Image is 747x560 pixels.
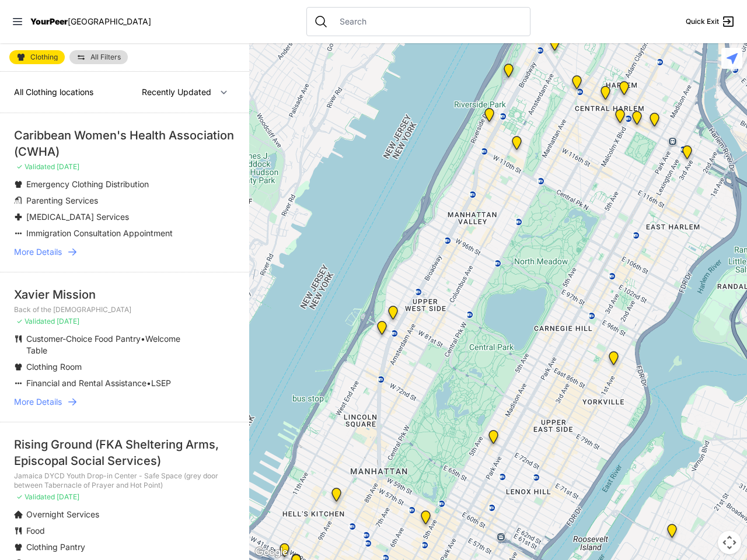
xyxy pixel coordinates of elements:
[14,127,235,160] div: Caribbean Women's Health Association (CWHA)
[686,15,735,29] a: Quick Exit
[501,64,516,82] div: Manhattan
[146,378,151,388] span: •
[69,50,128,64] a: All Filters
[16,162,55,171] span: ✓ Validated
[617,81,631,100] div: Manhattan
[26,228,173,238] span: Immigration Consultation Appointment
[26,212,129,222] span: [MEDICAL_DATA] Services
[718,531,741,554] button: Map camera controls
[598,86,613,104] div: Uptown/Harlem DYCD Youth Drop-in Center
[90,54,121,61] span: All Filters
[57,492,79,501] span: [DATE]
[329,488,344,506] div: 9th Avenue Drop-in Center
[16,317,55,325] span: ✓ Validated
[665,524,679,542] div: Fancy Thrift Shop
[57,317,79,325] span: [DATE]
[647,113,662,131] div: East Harlem
[9,50,65,64] a: Clothing
[509,136,524,155] div: The Cathedral Church of St. John the Divine
[606,351,621,370] div: Avenue Church
[26,195,98,205] span: Parenting Services
[680,145,694,164] div: Main Location
[26,542,85,552] span: Clothing Pantry
[14,305,235,314] p: Back of the [DEMOGRAPHIC_DATA]
[630,111,644,129] div: Manhattan
[57,162,79,171] span: [DATE]
[14,396,62,408] span: More Details
[486,430,501,449] div: Manhattan
[686,17,719,26] span: Quick Exit
[30,16,68,26] span: YourPeer
[14,246,235,258] a: More Details
[252,545,291,560] img: Google
[26,509,99,519] span: Overnight Services
[30,54,58,61] span: Clothing
[570,75,584,94] div: The PILLARS – Holistic Recovery Support
[14,396,235,408] a: More Details
[14,286,235,303] div: Xavier Mission
[333,16,523,27] input: Search
[151,378,171,388] span: LSEP
[26,378,146,388] span: Financial and Rental Assistance
[30,18,151,25] a: YourPeer[GEOGRAPHIC_DATA]
[26,179,149,189] span: Emergency Clothing Distribution
[26,334,141,344] span: Customer-Choice Food Pantry
[14,471,235,490] p: Jamaica DYCD Youth Drop-in Center - Safe Space (grey door between Tabernacle of Prayer and Hot Po...
[386,306,400,324] div: Pathways Adult Drop-In Program
[68,16,151,26] span: [GEOGRAPHIC_DATA]
[16,492,55,501] span: ✓ Validated
[14,246,62,258] span: More Details
[252,545,291,560] a: Open this area in Google Maps (opens a new window)
[482,108,497,127] div: Ford Hall
[26,526,45,535] span: Food
[14,436,235,469] div: Rising Ground (FKA Sheltering Arms, Episcopal Social Services)
[141,334,145,344] span: •
[26,362,82,372] span: Clothing Room
[14,87,93,97] span: All Clothing locations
